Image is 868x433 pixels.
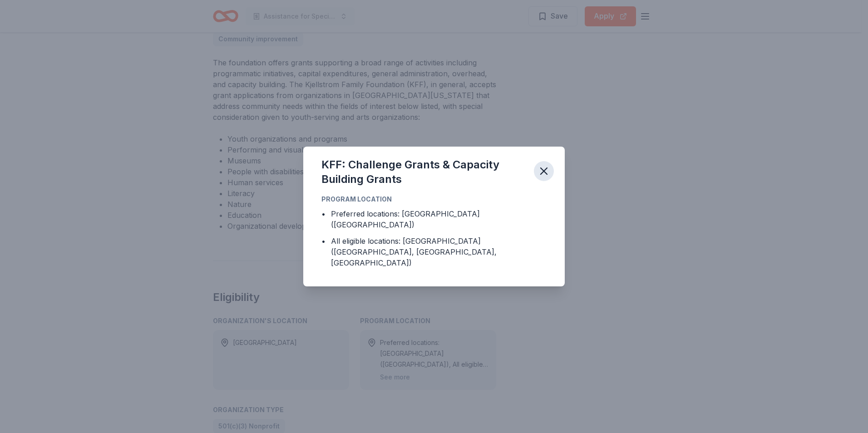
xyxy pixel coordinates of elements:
div: Program Location [321,194,547,205]
div: • [321,208,325,219]
div: Preferred locations: [GEOGRAPHIC_DATA] ([GEOGRAPHIC_DATA]) [331,208,547,230]
div: • [321,236,325,246]
div: All eligible locations: [GEOGRAPHIC_DATA] ([GEOGRAPHIC_DATA], [GEOGRAPHIC_DATA], [GEOGRAPHIC_DATA]) [331,236,547,268]
div: KFF: Challenge Grants & Capacity Building Grants [321,157,527,187]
